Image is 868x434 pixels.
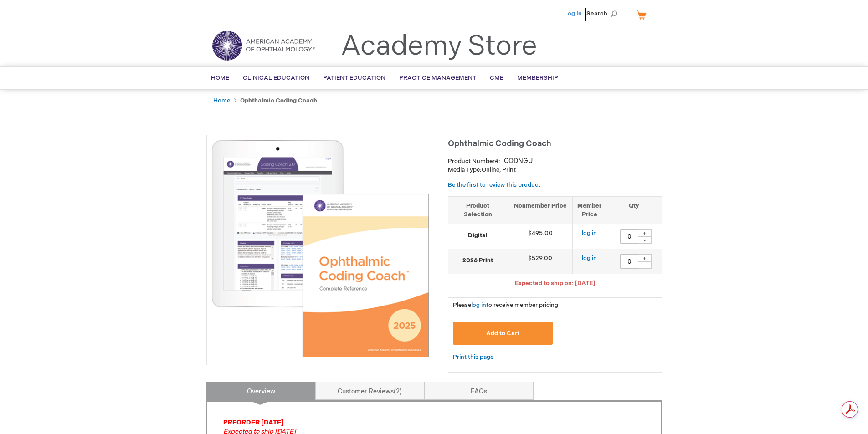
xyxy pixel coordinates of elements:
[448,158,500,165] strong: Product Number
[424,382,534,400] a: FAQs
[453,352,493,363] a: Print this page
[394,388,402,395] span: 2
[399,74,476,82] span: Practice Management
[582,255,597,262] a: log in
[638,236,652,244] div: -
[448,139,551,148] span: Ophthalmic Coding Coach
[620,254,638,269] input: Qty
[508,249,573,274] td: $529.00
[638,254,652,262] div: +
[515,280,595,287] span: Expected to ship on: [DATE]
[490,74,503,82] span: CME
[341,30,537,63] a: Academy Store
[240,97,317,104] strong: Ophthalmic Coding Coach
[564,10,582,17] a: Log In
[453,231,503,240] strong: Digital
[243,74,309,82] span: Clinical Education
[517,74,558,82] span: Membership
[448,181,540,189] a: Be the first to review this product
[448,166,482,174] strong: Media Type:
[453,301,558,309] span: Please to receive member pricing
[582,230,597,237] a: log in
[606,196,662,224] th: Qty
[211,140,429,357] img: Ophthalmic Coding Coach
[508,196,573,224] th: Nonmember Price
[504,157,533,166] div: CODNGU
[573,196,606,224] th: Member Price
[508,224,573,249] td: $495.00
[211,74,229,82] span: Home
[638,229,652,237] div: +
[471,301,486,309] a: log in
[323,74,385,82] span: Patient Education
[453,256,503,265] strong: 2026 Print
[453,322,553,345] button: Add to Cart
[638,261,652,269] div: -
[620,229,638,244] input: Qty
[486,330,519,337] span: Add to Cart
[206,382,316,400] a: Overview
[315,382,425,400] a: Customer Reviews2
[586,5,621,23] span: Search
[223,419,284,426] strong: PREORDER [DATE]
[448,166,662,174] p: Online, Print
[448,196,508,224] th: Product Selection
[213,97,230,104] a: Home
